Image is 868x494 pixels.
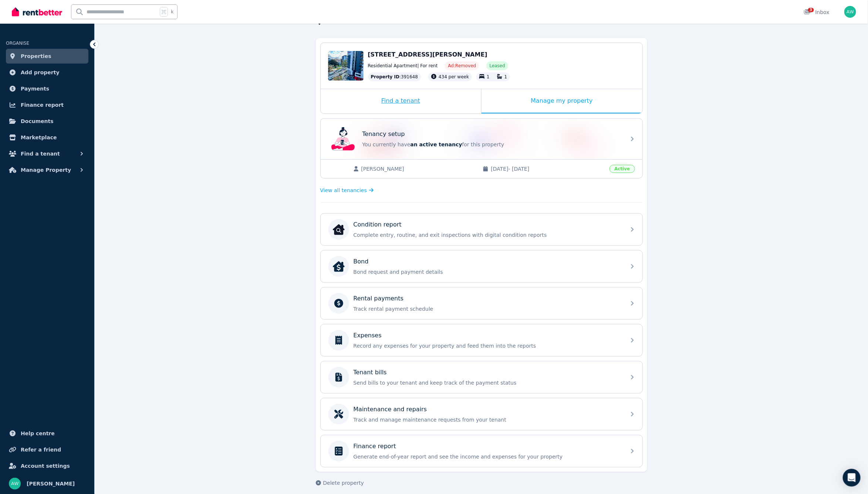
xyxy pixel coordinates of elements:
[321,251,642,282] a: BondBondBond request and payment details
[354,379,621,386] p: Send bills to your tenant and keep track of the payment status
[371,74,400,80] span: Property ID
[333,224,345,235] img: Condition report
[354,257,369,266] p: Bond
[368,51,487,58] span: [STREET_ADDRESS][PERSON_NAME]
[321,361,642,393] a: Tenant billsSend bills to your tenant and keep track of the payment status
[808,8,814,12] span: 3
[6,442,88,457] a: Refer a friend
[368,63,438,69] span: Residential Apartment | For rent
[489,63,505,69] span: Leased
[354,305,621,313] p: Track rental payment schedule
[21,133,57,142] span: Marketplace
[6,98,88,112] a: Finance report
[321,89,481,113] div: Find a tenant
[6,49,88,64] a: Properties
[609,165,635,173] span: Active
[362,141,621,148] p: You currently have for this property
[804,8,830,16] div: Inbox
[27,479,75,488] span: [PERSON_NAME]
[354,268,621,276] p: Bond request and payment details
[323,479,364,487] span: Delete property
[482,89,642,113] div: Manage my property
[6,163,88,177] button: Manage Property
[354,331,382,340] p: Expenses
[491,165,605,173] span: [DATE] - [DATE]
[321,398,642,430] a: Maintenance and repairsTrack and manage maintenance requests from your tenant
[21,117,54,126] span: Documents
[843,469,861,487] div: Open Intercom Messenger
[6,130,88,145] a: Marketplace
[6,81,88,96] a: Payments
[368,72,421,81] div: : 391648
[439,74,469,79] span: 434 per week
[321,119,642,159] a: Tenancy setupTenancy setupYou currently havean active tenancyfor this property
[21,149,60,158] span: Find a tenant
[21,100,64,109] span: Finance report
[354,416,621,423] p: Track and manage maintenance requests from your tenant
[354,342,621,350] p: Record any expenses for your property and feed them into the reports
[504,74,507,79] span: 1
[6,459,88,473] a: Account settings
[21,166,71,174] span: Manage Property
[362,130,405,139] p: Tenancy setup
[316,479,364,487] button: Delete property
[6,146,88,161] button: Find a tenant
[321,287,642,319] a: Rental paymentsTrack rental payment schedule
[6,65,88,80] a: Add property
[9,478,21,490] img: Andrew Wong
[361,165,476,173] span: [PERSON_NAME]
[320,187,374,194] a: View all tenancies
[21,68,60,77] span: Add property
[171,9,173,15] span: k
[21,429,55,438] span: Help centre
[354,294,404,303] p: Rental payments
[354,453,621,460] p: Generate end-of-year report and see the income and expenses for your property
[21,84,49,93] span: Payments
[320,187,367,194] span: View all tenancies
[487,74,490,79] span: 1
[321,214,642,245] a: Condition reportCondition reportComplete entry, routine, and exit inspections with digital condit...
[21,461,70,470] span: Account settings
[321,324,642,356] a: ExpensesRecord any expenses for your property and feed them into the reports
[12,6,62,17] img: RentBetter
[6,114,88,129] a: Documents
[333,260,345,272] img: Bond
[6,41,29,46] span: ORGANISE
[354,442,396,451] p: Finance report
[411,142,462,147] span: an active tenancy
[354,220,402,229] p: Condition report
[331,127,355,151] img: Tenancy setup
[21,445,61,454] span: Refer a friend
[354,405,427,414] p: Maintenance and repairs
[354,368,387,377] p: Tenant bills
[354,231,621,239] p: Complete entry, routine, and exit inspections with digital condition reports
[844,6,856,18] img: Andrew Wong
[321,435,642,467] a: Finance reportGenerate end-of-year report and see the income and expenses for your property
[6,426,88,441] a: Help centre
[448,63,476,69] span: Ad: Removed
[21,52,51,61] span: Properties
